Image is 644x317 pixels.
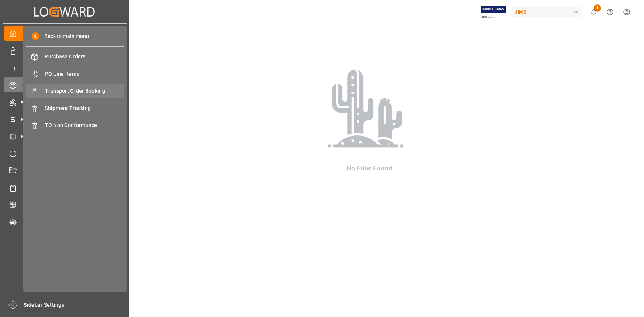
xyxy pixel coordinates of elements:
[45,70,124,78] span: PO Line Items
[26,84,124,98] a: Transport Order Booking
[24,301,126,309] span: Sidebar Settings
[314,163,425,173] h2: No Files Found
[594,4,601,12] span: 3
[26,101,124,115] a: Shipment Tracking
[602,4,619,20] button: Help Center
[512,5,585,19] button: JIMS
[512,7,582,17] div: JIMS
[39,32,89,40] span: Back to main menu
[45,53,124,61] span: Purchase Orders
[4,163,125,178] a: Document Management
[481,6,506,18] img: Exertis%20JAM%20-%20Email%20Logo.jpg_1722504956.jpg
[45,104,124,112] span: Shipment Tracking
[26,118,124,132] a: TO Non Conformance
[4,180,125,195] a: Sailing Schedules
[26,49,124,64] a: Purchase Orders
[45,121,124,129] span: TO Non Conformance
[4,26,125,41] a: My Cockpit
[4,61,125,75] a: My Reports
[4,43,125,58] a: Data Management
[4,215,125,229] a: Tracking Shipment
[26,66,124,81] a: PO Line Items
[585,4,602,20] button: show 3 new notifications
[4,198,125,212] a: CO2 Calculator
[45,87,124,95] span: Transport Order Booking
[4,146,125,161] a: Timeslot Management V2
